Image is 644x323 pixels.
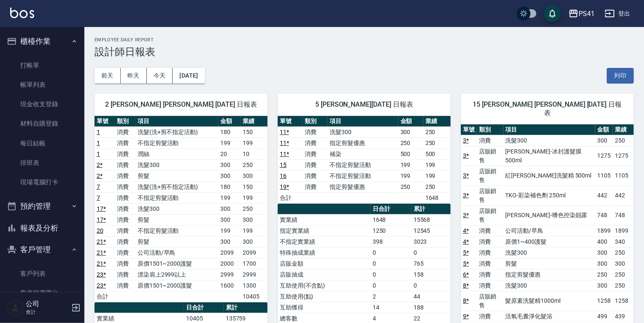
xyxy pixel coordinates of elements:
[595,269,613,280] td: 250
[115,127,135,137] td: 消費
[503,124,595,135] th: 項目
[423,159,451,170] td: 199
[278,214,371,225] td: 實業績
[241,247,268,258] td: 2099
[95,46,634,58] h3: 設計師日報表
[303,159,327,170] td: 消費
[477,124,503,135] th: 類別
[595,124,613,135] th: 金額
[280,172,287,179] a: 16
[115,236,135,247] td: 消費
[173,68,205,83] button: [DATE]
[411,236,451,247] td: 3023
[3,75,81,94] a: 帳單列表
[579,8,595,19] div: PS41
[278,236,371,247] td: 不指定實業績
[278,225,371,236] td: 指定實業績
[423,181,451,192] td: 250
[411,214,451,225] td: 15568
[327,137,398,148] td: 指定剪髮優惠
[241,159,268,170] td: 250
[595,186,613,205] td: 442
[477,311,503,322] td: 消費
[595,247,613,258] td: 300
[607,68,634,83] button: 列印
[135,127,218,137] td: 洗髮(洗+剪不指定活動)
[613,225,634,236] td: 1899
[371,204,411,215] th: 日合計
[135,258,218,269] td: 原價1501~2000護髮
[135,137,218,148] td: 不指定剪髮活動
[97,140,100,146] a: 1
[477,205,503,225] td: 店販銷售
[135,280,218,291] td: 原價1501~2000護髮
[477,225,503,236] td: 消費
[241,280,268,291] td: 1300
[3,195,81,217] button: 預約管理
[115,170,135,181] td: 消費
[411,247,451,258] td: 0
[95,291,115,302] td: 合計
[503,225,595,236] td: 公司活動/早鳥
[613,135,634,146] td: 250
[241,116,268,127] th: 業績
[398,137,423,148] td: 250
[115,225,135,236] td: 消費
[503,205,595,225] td: [PERSON_NAME]-嗜色控染靚露
[241,225,268,236] td: 199
[411,269,451,280] td: 158
[613,291,634,311] td: 1258
[10,8,34,18] img: Logo
[95,116,268,302] table: a dense table
[411,302,451,313] td: 188
[613,247,634,258] td: 250
[503,247,595,258] td: 洗髮300
[595,146,613,166] td: 1275
[3,264,81,283] a: 客戶列表
[97,194,100,201] a: 7
[121,68,147,83] button: 昨天
[278,269,371,280] td: 店販抽成
[115,192,135,203] td: 消費
[218,170,241,181] td: 300
[613,205,634,225] td: 748
[565,5,598,22] button: PS41
[278,116,303,127] th: 單號
[3,114,81,133] a: 材料自購登錄
[135,236,218,247] td: 剪髮
[3,153,81,172] a: 排班表
[135,170,218,181] td: 剪髮
[241,236,268,247] td: 300
[218,192,241,203] td: 199
[3,283,81,303] a: 客資篩選匯出
[97,151,100,157] a: 1
[97,129,100,135] a: 1
[595,205,613,225] td: 748
[471,100,624,117] span: 15 [PERSON_NAME] [PERSON_NAME] [DATE] 日報表
[595,258,613,269] td: 300
[218,116,241,127] th: 金額
[218,127,241,137] td: 180
[544,5,561,22] button: save
[398,127,423,137] td: 300
[595,311,613,322] td: 499
[278,258,371,269] td: 店販金額
[95,68,121,83] button: 前天
[105,100,257,109] span: 2 [PERSON_NAME] [PERSON_NAME] [DATE] 日報表
[115,137,135,148] td: 消費
[613,236,634,247] td: 340
[398,181,423,192] td: 250
[135,159,218,170] td: 洗髮300
[371,291,411,302] td: 2
[371,214,411,225] td: 1648
[303,116,327,127] th: 類別
[613,311,634,322] td: 439
[147,68,173,83] button: 今天
[503,269,595,280] td: 指定剪髮優惠
[115,214,135,225] td: 消費
[218,269,241,280] td: 2999
[503,311,595,322] td: 活氧毛囊淨化髮浴
[503,166,595,186] td: 紅[PERSON_NAME]洗髮精 500ml
[7,299,24,316] img: Person
[423,127,451,137] td: 250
